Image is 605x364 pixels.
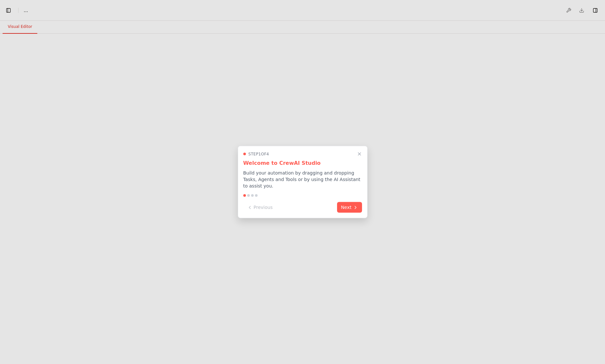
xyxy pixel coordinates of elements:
[243,159,362,167] h3: Welcome to CrewAI Studio
[243,202,277,213] button: Previous
[356,150,363,158] button: Close walkthrough
[243,170,362,189] p: Build your automation by dragging and dropping Tasks, Agents and Tools or by using the AI Assista...
[4,6,13,15] button: Hide left sidebar
[337,202,362,213] button: Next
[248,152,269,157] span: Step 1 of 4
